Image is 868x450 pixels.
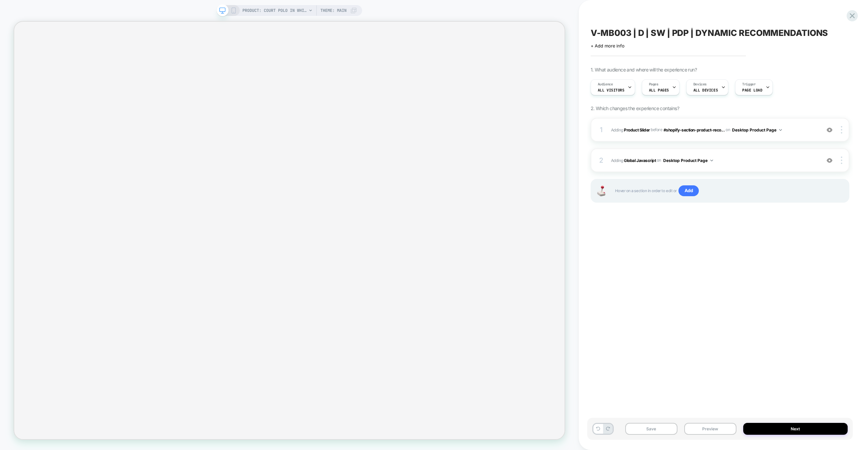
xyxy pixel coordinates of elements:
span: All Visitors [598,88,625,93]
span: BEFORE [651,127,662,132]
img: crossed eye [827,158,832,163]
img: down arrow [779,129,782,131]
span: Add [678,185,699,196]
span: ALL DEVICES [693,88,718,93]
b: Product Slider [624,127,650,132]
img: down arrow [710,160,713,161]
span: 2. Which changes the experience contains? [591,105,679,111]
span: Devices [693,82,707,87]
span: ALL PAGES [649,88,669,93]
div: 1 [598,124,605,136]
div: 2 [598,154,605,166]
b: Global Javascript [624,158,656,163]
span: Pages [649,82,658,87]
button: Save [625,423,677,435]
span: + Add more info [591,43,625,48]
img: close [841,157,842,164]
span: Adding [611,156,817,165]
button: Preview [684,423,736,435]
span: Page Load [742,88,762,93]
button: Desktop Product Page [732,126,782,134]
button: Next [743,423,848,435]
span: Adding [611,127,650,132]
span: 1. What audience and where will the experience run? [591,67,697,73]
span: Trigger [742,82,755,87]
span: Theme: MAIN [320,5,347,16]
span: #shopify-section-product-reco... [664,127,725,132]
img: close [841,126,842,134]
span: on [726,126,730,134]
span: Hover on a section in order to edit or [615,185,842,196]
span: Audience [598,82,613,87]
span: on [657,157,661,164]
img: crossed eye [827,127,832,133]
img: Joystick [595,186,608,196]
span: V-MB003 | D | SW | PDP | DYNAMIC RECOMMENDATIONS [591,28,828,38]
button: Desktop Product Page [663,156,713,165]
span: PRODUCT: Court Polo in White Pima Pique [[PERSON_NAME] s73315] [242,5,307,16]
